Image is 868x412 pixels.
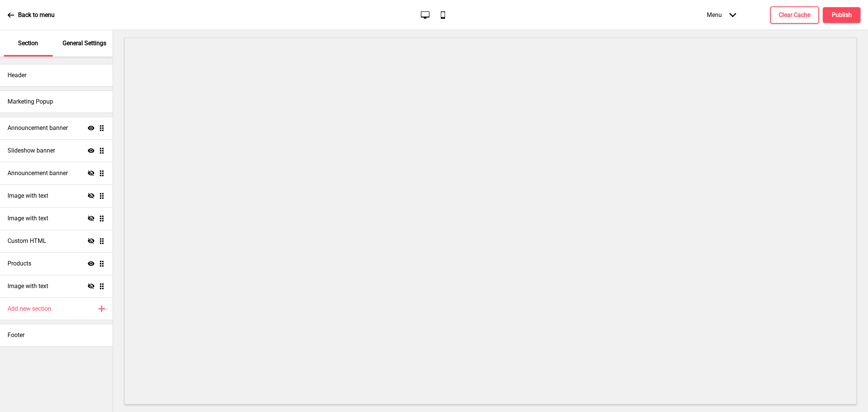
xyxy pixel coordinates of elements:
h4: Marketing Popup [8,98,53,106]
h4: Header [8,71,26,79]
button: Publish [823,7,860,23]
p: Section [18,39,38,47]
a: Back to menu [8,5,55,25]
h4: Image with text [8,192,48,200]
h4: Publish [832,11,852,19]
h4: Announcement banner [8,124,68,132]
h4: Products [8,259,31,268]
button: Clear Cache [770,6,819,24]
h4: Image with text [8,214,48,223]
h4: Custom HTML [8,237,46,245]
p: General Settings [63,39,106,47]
h4: Add new section [8,305,51,313]
h4: Footer [8,331,24,339]
p: Back to menu [18,11,55,19]
h4: Announcement banner [8,169,68,177]
h4: Slideshow banner [8,146,55,155]
h4: Clear Cache [779,11,810,19]
div: Menu [699,4,744,26]
h4: Image with text [8,282,48,290]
